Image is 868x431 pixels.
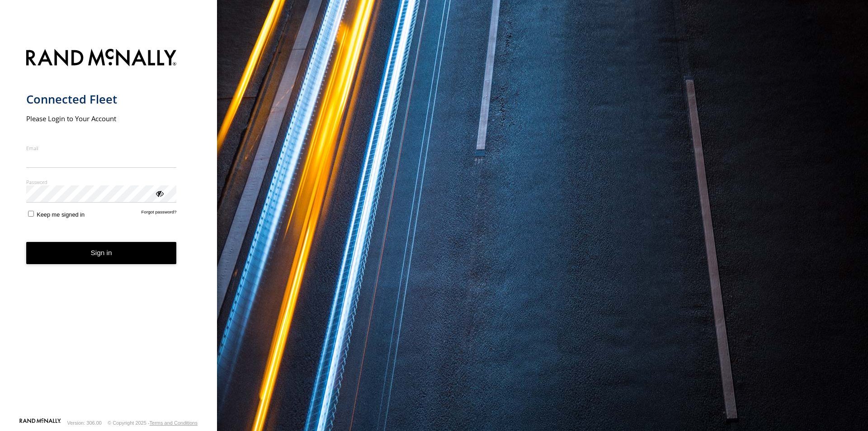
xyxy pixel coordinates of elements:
[155,189,164,198] div: ViewPassword
[37,211,85,218] span: Keep me signed in
[150,420,198,426] a: Terms and Conditions
[26,92,177,107] h1: Connected Fleet
[26,242,177,264] button: Sign in
[26,114,177,123] h2: Please Login to Your Account
[26,43,191,417] form: main
[108,420,198,426] div: © Copyright 2025 -
[142,209,177,218] a: Forgot password?
[26,145,177,152] label: Email
[26,47,177,70] img: Rand McNally
[28,211,34,217] input: Keep me signed in
[67,420,102,426] div: Version: 306.00
[19,418,61,427] a: Visit our Website
[26,179,177,185] label: Password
